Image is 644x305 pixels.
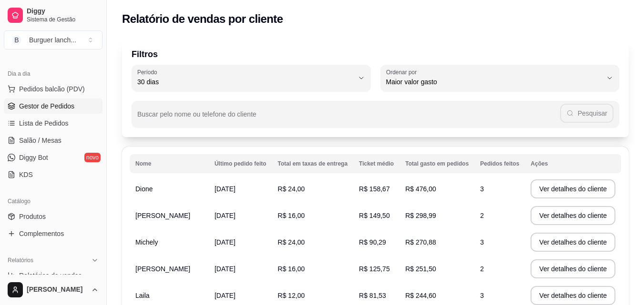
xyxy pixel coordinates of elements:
[4,116,102,131] a: Lista de Pedidos
[278,265,305,273] span: R$ 16,00
[359,238,386,246] span: R$ 90,29
[405,238,436,246] span: R$ 270,88
[405,185,436,193] span: R$ 476,00
[4,194,102,209] div: Catálogo
[4,30,102,49] button: Select a team
[19,101,74,111] span: Gestor de Pedidos
[27,16,99,23] span: Sistema de Gestão
[4,98,102,114] a: Gestor de Pedidos
[135,238,158,246] span: Michely
[135,212,190,219] span: [PERSON_NAME]
[12,35,21,45] span: B
[209,154,272,173] th: Último pedido feito
[405,212,436,219] span: R$ 298,99
[531,259,615,278] button: Ver detalhes do cliente
[359,265,390,273] span: R$ 125,75
[380,65,620,91] button: Ordenar porMaior valor gasto
[19,229,64,238] span: Complementos
[480,265,484,273] span: 2
[8,256,33,264] span: Relatórios
[19,271,82,280] span: Relatórios de vendas
[215,265,235,273] span: [DATE]
[480,238,484,246] span: 3
[278,238,305,246] span: R$ 24,00
[399,154,474,173] th: Total gasto em pedidos
[29,35,76,45] div: Burguer lanch ...
[19,84,85,94] span: Pedidos balcão (PDV)
[132,48,619,61] p: Filtros
[480,212,484,219] span: 2
[215,185,235,193] span: [DATE]
[130,154,209,173] th: Nome
[4,209,102,224] a: Produtos
[531,206,615,225] button: Ver detalhes do cliente
[132,65,371,91] button: Período30 dias
[480,292,484,299] span: 3
[4,66,102,81] div: Dia a dia
[474,154,525,173] th: Pedidos feitos
[4,4,102,27] a: DiggySistema de Gestão
[19,170,33,179] span: KDS
[278,292,305,299] span: R$ 12,00
[4,278,102,301] button: [PERSON_NAME]
[19,136,61,145] span: Salão / Mesas
[353,154,399,173] th: Ticket médio
[386,77,603,87] span: Maior valor gasto
[531,233,615,252] button: Ver detalhes do cliente
[19,153,48,162] span: Diggy Bot
[4,268,102,283] a: Relatórios de vendas
[135,292,150,299] span: Laila
[278,212,305,219] span: R$ 16,00
[405,265,436,273] span: R$ 251,50
[19,118,69,128] span: Lista de Pedidos
[531,286,615,305] button: Ver detalhes do cliente
[27,285,87,294] span: [PERSON_NAME]
[19,212,46,221] span: Produtos
[4,167,102,182] a: KDS
[4,226,102,241] a: Complementos
[272,154,354,173] th: Total em taxas de entrega
[480,185,484,193] span: 3
[135,185,153,193] span: Dione
[359,292,386,299] span: R$ 81,53
[137,113,560,123] input: Buscar pelo nome ou telefone do cliente
[278,185,305,193] span: R$ 24,00
[215,238,235,246] span: [DATE]
[359,185,390,193] span: R$ 158,67
[531,179,615,198] button: Ver detalhes do cliente
[137,68,160,76] label: Período
[27,7,99,16] span: Diggy
[215,292,235,299] span: [DATE]
[405,292,436,299] span: R$ 244,60
[137,77,354,87] span: 30 dias
[135,265,190,273] span: [PERSON_NAME]
[359,212,390,219] span: R$ 149,50
[386,68,420,76] label: Ordenar por
[4,81,102,97] button: Pedidos balcão (PDV)
[4,150,102,165] a: Diggy Botnovo
[4,133,102,148] a: Salão / Mesas
[525,154,621,173] th: Ações
[215,212,235,219] span: [DATE]
[122,11,283,27] h2: Relatório de vendas por cliente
